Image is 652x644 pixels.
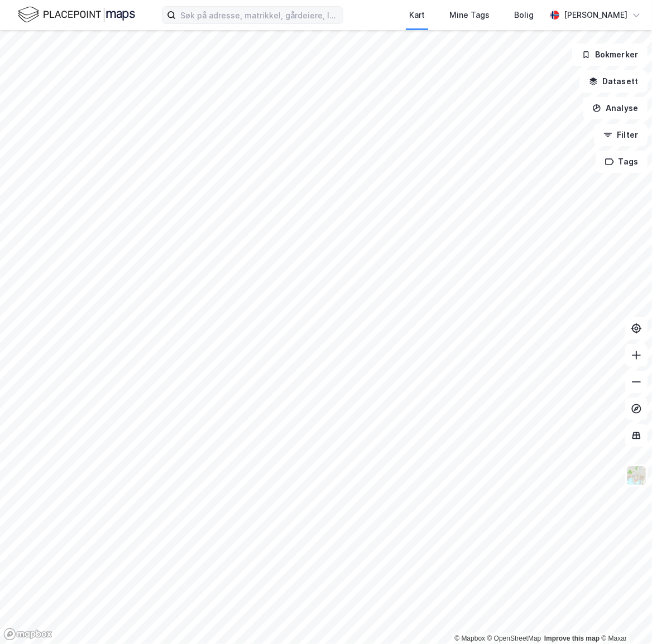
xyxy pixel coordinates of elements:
[564,8,627,22] div: [PERSON_NAME]
[514,8,534,22] div: Bolig
[449,8,490,22] div: Mine Tags
[18,5,135,25] img: logo.f888ab2527a4732fd821a326f86c7f29.svg
[596,590,652,644] iframe: Chat Widget
[176,7,343,23] input: Søk på adresse, matrikkel, gårdeiere, leietakere eller personer
[409,8,425,22] div: Kart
